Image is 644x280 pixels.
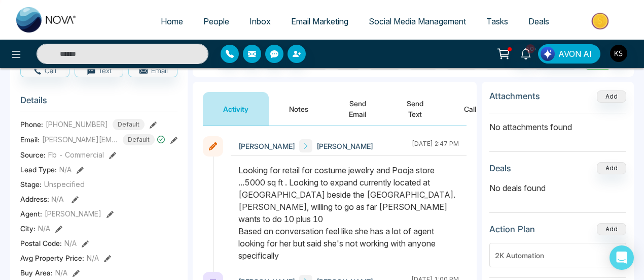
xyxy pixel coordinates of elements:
span: Buy Area : [20,267,53,278]
img: Market-place.gif [564,10,638,33]
span: [PERSON_NAME] [45,208,101,219]
span: Add [597,91,626,100]
button: Notes [269,92,329,126]
span: People [203,16,229,26]
a: People [193,12,239,31]
span: Social Media Management [369,16,466,26]
span: Avg Property Price : [20,253,84,263]
a: Inbox [239,12,281,31]
button: Call [20,63,69,77]
button: Activity [203,92,269,126]
button: Send Text [386,92,444,126]
img: User Avatar [610,45,627,62]
p: No deals found [489,182,626,194]
button: Send Email [329,92,386,126]
h3: Attachments [489,91,540,101]
span: 10+ [526,44,535,53]
span: Postal Code : [20,238,62,248]
p: No attachments found [489,113,626,133]
a: Home [151,12,193,31]
span: Phone: [20,119,43,130]
span: Unspecified [44,179,85,190]
a: Social Media Management [359,12,476,31]
span: N/A [59,164,71,175]
h3: Details [20,95,177,111]
span: Default [113,119,145,130]
button: Add [597,223,626,235]
div: [DATE] 2:47 PM [412,139,459,152]
a: Email Marketing [281,12,359,31]
span: [PHONE_NUMBER] [46,119,108,130]
span: Home [161,16,183,26]
button: Add [597,90,626,103]
span: Fb - Commercial [48,149,104,160]
span: Deals [528,16,549,26]
span: Email: [20,134,40,145]
span: [PERSON_NAME] [238,141,295,151]
span: N/A [55,267,67,278]
span: Address: [20,194,64,204]
button: Add [597,162,626,174]
h3: Deals [489,163,511,173]
span: Stage: [20,179,42,190]
span: [PERSON_NAME] [316,141,373,151]
a: 10+ [514,44,538,62]
button: AVON AI [538,44,600,64]
div: 2K Automation [495,250,606,261]
img: Nova CRM Logo [16,7,77,33]
span: Email Marketing [291,16,348,26]
span: AVON AI [558,48,592,60]
div: Open Intercom Messenger [610,245,634,270]
span: [PERSON_NAME][EMAIL_ADDRESS][PERSON_NAME][DOMAIN_NAME] [42,134,118,145]
span: N/A [51,195,64,203]
span: Source: [20,149,46,160]
span: Agent: [20,208,42,219]
span: Default [123,134,155,145]
span: N/A [87,253,99,263]
span: N/A [38,223,50,234]
button: Email [128,63,177,77]
span: Tasks [486,16,508,26]
span: N/A [64,238,77,248]
img: Lead Flow [541,47,555,61]
span: Inbox [249,16,271,26]
h3: Action Plan [489,224,535,234]
a: Tasks [476,12,518,31]
button: Call [444,92,496,126]
span: Lead Type: [20,164,57,175]
button: Text [75,63,124,77]
a: Deals [518,12,559,31]
span: City : [20,223,35,234]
